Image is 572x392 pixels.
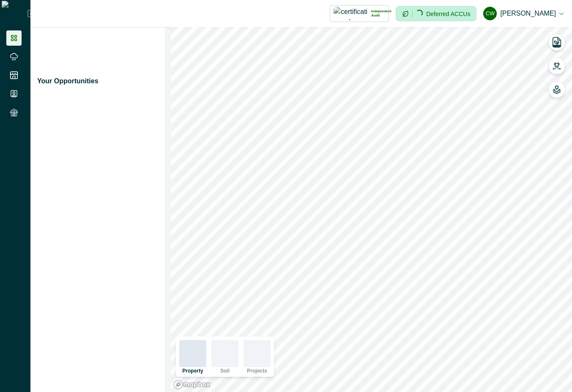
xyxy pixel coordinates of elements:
button: cadel watson[PERSON_NAME] [483,3,564,24]
p: Projects [247,368,267,373]
p: Your Opportunities [37,76,99,86]
p: Deferred ACCUs [426,11,470,17]
img: Logo [2,1,27,26]
a: Mapbox logo [173,380,211,389]
p: Independent Audit [371,9,391,18]
p: Soil [220,368,230,373]
img: certification logo [334,7,368,20]
button: certification logoIndependent Audit [330,5,389,22]
p: Property [182,368,203,373]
